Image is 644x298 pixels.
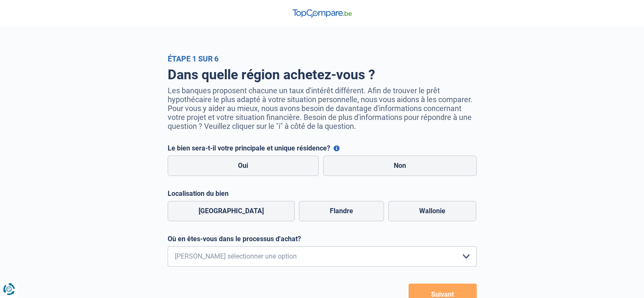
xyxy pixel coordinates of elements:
[168,156,319,176] label: Oui
[168,86,477,131] p: Les banques proposent chacune un taux d'intérêt différent. Afin de trouver le prêt hypothécaire l...
[168,189,477,198] label: Localisation du bien
[168,67,477,83] h1: Dans quelle région achetez-vous ?
[168,54,477,63] div: Étape 1 sur 6
[388,201,476,221] label: Wallonie
[334,145,340,151] button: Le bien sera-t-il votre principale et unique résidence?
[168,201,295,221] label: [GEOGRAPHIC_DATA]
[168,144,477,152] label: Le bien sera-t-il votre principale et unique résidence?
[293,9,352,18] img: TopCompare Logo
[323,156,477,176] label: Non
[299,201,384,221] label: Flandre
[168,235,477,243] label: Où en êtes-vous dans le processus d'achat?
